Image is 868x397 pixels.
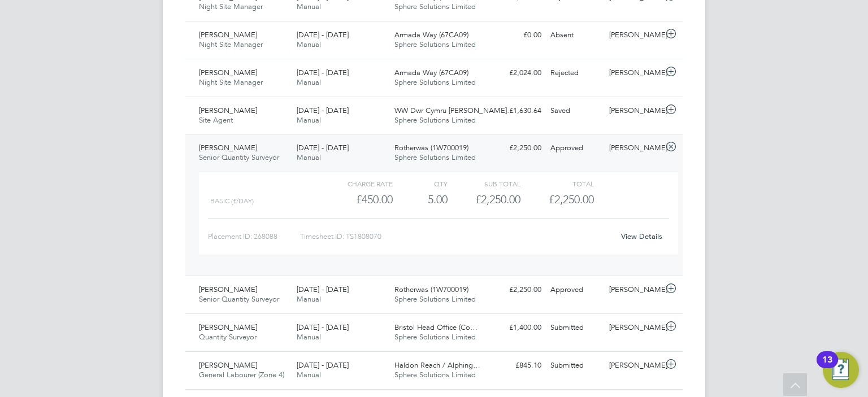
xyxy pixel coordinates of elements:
span: Sphere Solutions Limited [394,77,476,87]
div: [PERSON_NAME] [605,356,663,375]
span: [DATE] - [DATE] [297,285,349,294]
span: Basic (£/day) [210,197,254,205]
div: Submitted [546,319,605,337]
span: Haldon Reach / Alphing… [394,360,480,370]
span: Sphere Solutions Limited [394,332,476,342]
div: Total [520,177,593,190]
div: £845.10 [487,356,546,375]
div: [PERSON_NAME] [605,319,663,337]
span: Armada Way (67CA09) [394,30,468,40]
div: Saved [546,102,605,120]
span: Sphere Solutions Limited [394,152,476,162]
span: Manual [297,332,321,342]
span: Sphere Solutions Limited [394,40,476,49]
div: Absent [546,26,605,45]
div: [PERSON_NAME] [605,139,663,158]
span: Sphere Solutions Limited [394,115,476,125]
span: Manual [297,77,321,87]
span: Manual [297,2,321,11]
div: £0.00 [487,26,546,45]
div: Submitted [546,356,605,375]
div: £2,024.00 [487,64,546,82]
div: Placement ID: 268088 [208,228,300,246]
span: Bristol Head Office (Co… [394,322,478,332]
span: Manual [297,370,321,379]
span: [DATE] - [DATE] [297,143,349,152]
span: [DATE] - [DATE] [297,322,349,332]
div: £1,630.64 [487,102,546,120]
span: Senior Quantity Surveyor [199,152,279,162]
span: Rotherwas (1W700019) [394,143,468,152]
span: Night Site Manager [199,40,263,49]
div: [PERSON_NAME] [605,64,663,82]
span: WW Dwr Cymru [PERSON_NAME]… [394,106,514,115]
div: £450.00 [320,190,393,209]
span: Manual [297,152,321,162]
span: General Labourer (Zone 4) [199,370,284,379]
div: Approved [546,139,605,158]
div: [PERSON_NAME] [605,281,663,299]
div: 5.00 [393,190,448,209]
span: [PERSON_NAME] [199,30,257,40]
div: £2,250.00 [487,139,546,158]
span: Night Site Manager [199,77,263,87]
span: Manual [297,40,321,49]
div: Charge rate [320,177,393,190]
div: Approved [546,281,605,299]
div: Sub Total [448,177,520,190]
div: Rejected [546,64,605,82]
span: Night Site Manager [199,2,263,11]
span: [DATE] - [DATE] [297,360,349,370]
span: Senior Quantity Surveyor [199,294,279,304]
span: [PERSON_NAME] [199,360,257,370]
span: Site Agent [199,115,233,125]
div: £1,400.00 [487,319,546,337]
span: Armada Way (67CA09) [394,68,468,77]
button: Open Resource Center, 13 new notifications [823,352,859,388]
span: Manual [297,115,321,125]
a: View Details [621,232,662,241]
div: £2,250.00 [448,190,520,209]
div: 13 [822,360,832,374]
span: [DATE] - [DATE] [297,68,349,77]
span: Quantity Surveyor [199,332,257,342]
div: QTY [393,177,448,190]
span: [DATE] - [DATE] [297,30,349,40]
div: Timesheet ID: TS1808070 [300,228,614,246]
span: Sphere Solutions Limited [394,2,476,11]
span: [PERSON_NAME] [199,285,257,294]
span: [PERSON_NAME] [199,143,257,152]
span: Manual [297,294,321,304]
span: [DATE] - [DATE] [297,106,349,115]
span: Sphere Solutions Limited [394,370,476,379]
div: £2,250.00 [487,281,546,299]
div: [PERSON_NAME] [605,26,663,45]
span: Rotherwas (1W700019) [394,285,468,294]
div: [PERSON_NAME] [605,102,663,120]
span: [PERSON_NAME] [199,68,257,77]
span: [PERSON_NAME] [199,322,257,332]
span: Sphere Solutions Limited [394,294,476,304]
span: £2,250.00 [549,193,594,206]
span: [PERSON_NAME] [199,106,257,115]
